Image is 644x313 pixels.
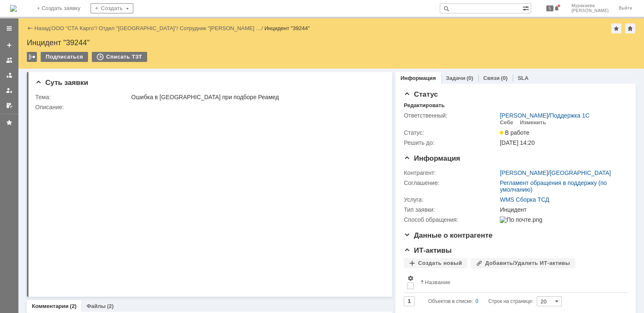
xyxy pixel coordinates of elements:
[131,94,380,100] div: Ошибка в [GEOGRAPHIC_DATA] при подборе Реамед
[500,216,542,223] img: По почте.png
[400,75,436,81] a: Информация
[10,5,17,12] img: logo
[500,119,513,126] div: Себе
[407,275,414,282] span: Настройки
[91,3,133,13] div: Создать
[500,129,529,136] span: В работе
[404,139,498,146] div: Решить до:
[404,154,460,162] span: Информация
[404,129,498,136] div: Статус:
[50,25,51,31] div: |
[500,196,549,203] a: WMS Сборка ТСД
[550,112,589,119] a: Поддержка 1С
[425,279,450,285] div: Название
[546,5,554,11] span: 5
[265,25,310,31] div: Инцидент "39244"
[27,38,636,47] div: Инцидент "39244"
[99,25,177,31] a: Отдел "[GEOGRAPHIC_DATA]"
[467,75,473,81] div: (0)
[404,90,438,98] span: Статус
[10,5,17,12] a: Перейти на домашнюю страницу
[446,75,465,81] a: Задачи
[86,303,106,309] a: Файлы
[3,99,16,112] a: Мои согласования
[518,75,529,81] a: SLA
[404,169,498,176] div: Контрагент:
[571,3,609,8] span: Муракаева
[32,303,69,309] a: Комментарии
[625,23,635,33] div: Сделать домашней страницей
[52,25,99,31] div: /
[428,296,533,306] i: Строк на странице:
[180,25,265,31] div: /
[3,38,16,52] a: Создать заявку
[404,246,452,254] span: ИТ-активы
[404,216,498,223] div: Способ обращения:
[180,25,262,31] a: Сотрудник "[PERSON_NAME] …
[522,4,531,12] span: Расширенный поиск
[520,119,546,126] div: Изменить
[501,75,508,81] div: (0)
[35,79,88,87] span: Суть заявки
[404,112,498,119] div: Ответственный:
[99,25,180,31] div: /
[500,206,623,213] div: Инцидент
[417,272,621,293] th: Название
[571,8,609,13] span: [PERSON_NAME]
[611,23,621,33] div: Добавить в избранное
[500,112,548,119] a: [PERSON_NAME]
[34,25,50,31] a: Назад
[35,104,382,110] div: Описание:
[428,298,473,304] span: Объектов в списке:
[35,94,130,100] div: Тема:
[500,139,535,146] span: [DATE] 14:20
[107,303,114,309] div: (2)
[483,75,500,81] a: Связи
[52,25,96,31] a: ООО "СТА Карго"
[27,52,37,62] div: Работа с массовостью
[500,169,548,176] a: [PERSON_NAME]
[404,231,493,239] span: Данные о контрагенте
[3,69,16,82] a: Заявки в моей ответственности
[500,180,607,193] a: Регламент обращения в поддержку (по умолчанию)
[500,169,611,176] div: /
[500,112,589,119] div: /
[475,296,478,306] div: 0
[3,54,16,67] a: Заявки на командах
[404,196,498,203] div: Услуга:
[404,180,498,186] div: Соглашение:
[404,206,498,213] div: Тип заявки:
[550,169,611,176] a: [GEOGRAPHIC_DATA]
[70,303,77,309] div: (2)
[3,84,16,97] a: Мои заявки
[404,102,444,109] div: Редактировать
